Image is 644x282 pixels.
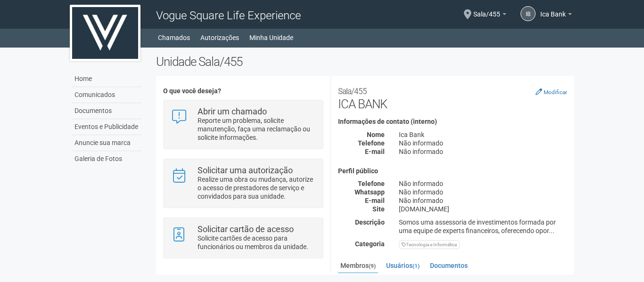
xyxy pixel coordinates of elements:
[392,147,574,156] div: Não informado
[198,165,293,175] strong: Solicitar uma autorização
[399,240,460,249] div: Tecnologia e Informática
[540,12,572,19] a: Ica Bank
[392,188,574,196] div: Não informado
[158,31,190,44] a: Chamados
[72,151,142,167] a: Galeria de Fotos
[544,89,567,96] small: Modificar
[367,131,385,138] strong: Nome
[392,196,574,205] div: Não informado
[536,88,567,96] a: Modificar
[198,175,316,201] p: Realize uma obra ou mudança, autorize o acesso de prestadores de serviço e convidados para sua un...
[365,197,385,204] strong: E-mail
[428,258,470,273] a: Documentos
[198,116,316,142] p: Reporte um problema, solicite manutenção, faça uma reclamação ou solicite informações.
[171,166,315,201] a: Solicitar uma autorização Realize uma obra ou mudança, autorize o acesso de prestadores de serviç...
[358,139,385,147] strong: Telefone
[413,263,420,269] small: (1)
[473,1,500,18] span: Sala/455
[198,106,267,116] strong: Abrir um chamado
[338,168,567,175] h4: Perfil público
[540,1,566,18] span: Ica Bank
[70,5,140,61] img: logo.jpg
[384,258,422,273] a: Usuários(1)
[72,119,142,135] a: Eventos e Publicidade
[338,118,567,125] h4: Informações de contato (interno)
[338,87,367,96] small: Sala/455
[338,83,567,111] h2: ICA BANK
[372,205,385,213] strong: Site
[200,31,239,44] a: Autorizações
[520,6,536,21] a: IB
[156,9,301,22] span: Vogue Square Life Experience
[72,103,142,119] a: Documentos
[72,87,142,103] a: Comunicados
[358,180,385,187] strong: Telefone
[392,130,574,139] div: Ica Bank
[338,258,378,274] a: Membros(9)
[198,234,316,251] p: Solicite cartões de acesso para funcionários ou membros da unidade.
[473,12,506,19] a: Sala/455
[249,31,293,44] a: Minha Unidade
[171,107,315,142] a: Abrir um chamado Reporte um problema, solicite manutenção, faça uma reclamação ou solicite inform...
[171,225,315,251] a: Solicitar cartão de acesso Solicite cartões de acesso para funcionários ou membros da unidade.
[365,148,385,155] strong: E-mail
[369,263,376,269] small: (9)
[355,188,385,196] strong: Whatsapp
[392,205,574,213] div: [DOMAIN_NAME]
[198,224,294,234] strong: Solicitar cartão de acesso
[72,135,142,151] a: Anuncie sua marca
[355,218,385,226] strong: Descrição
[72,71,142,87] a: Home
[392,139,574,147] div: Não informado
[392,179,574,188] div: Não informado
[355,240,385,248] strong: Categoria
[163,88,323,95] h4: O que você deseja?
[156,55,574,69] h2: Unidade Sala/455
[392,218,574,235] div: Somos uma assessoria de investimentos formada por uma equipe de experts financeiros, oferecendo o...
